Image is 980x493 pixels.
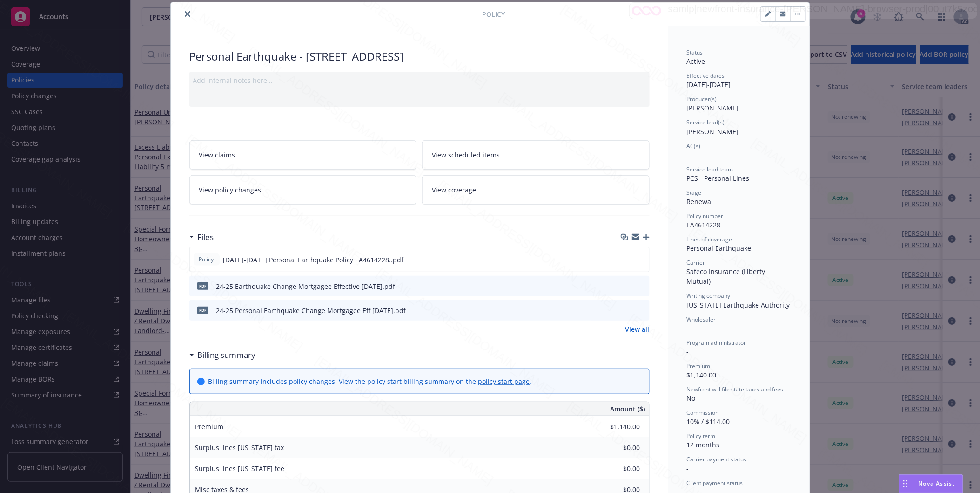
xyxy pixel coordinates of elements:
[687,197,713,206] span: Renewal
[208,377,532,386] div: Billing summary includes policy changes. View the policy start billing summary on the .
[687,72,791,89] div: [DATE] - [DATE]
[687,292,731,300] span: Writing company
[193,75,646,85] div: Add internal notes here...
[197,282,208,289] span: pdf
[189,140,417,170] a: View claims
[687,324,689,333] span: -
[687,220,721,229] span: EA4614228
[687,479,743,487] span: Client payment status
[197,307,208,314] span: pdf
[687,339,746,347] span: Program administrator
[687,440,720,449] span: 12 months
[919,479,955,487] span: Nova Assist
[195,443,284,452] span: Surplus lines [US_STATE] tax
[189,175,417,205] a: View policy changes
[195,422,224,431] span: Premium
[687,409,719,417] span: Commission
[638,281,646,291] button: preview file
[687,362,711,370] span: Premium
[197,255,216,264] span: Policy
[687,315,716,323] span: Wholesaler
[216,306,406,315] div: 24-25 Personal Earthquake Change Mortgagee Eff [DATE].pdf
[623,281,630,291] button: download file
[422,175,650,205] a: View coverage
[687,455,747,463] span: Carrier payment status
[687,212,724,220] span: Policy number
[625,324,650,334] a: View all
[189,231,214,243] div: Files
[687,151,689,159] span: -
[687,127,739,136] span: [PERSON_NAME]
[687,165,733,173] span: Service lead team
[198,231,214,243] h3: Files
[611,404,645,414] span: Amount ($)
[687,267,767,286] span: Safeco Insurance (Liberty Mutual)
[687,118,725,126] span: Service lead(s)
[687,103,739,112] span: [PERSON_NAME]
[432,185,476,195] span: View coverage
[422,140,650,170] a: View scheduled items
[687,394,696,403] span: No
[687,189,702,197] span: Stage
[637,255,645,265] button: preview file
[198,349,256,361] h3: Billing summary
[687,244,752,253] span: Personal Earthquake
[195,464,285,473] span: Surplus lines [US_STATE] fee
[223,255,404,265] span: [DATE]-[DATE] Personal Earthquake Policy EA4614228..pdf
[182,8,193,20] button: close
[687,72,725,80] span: Effective dates
[585,462,646,476] input: 0.00
[687,347,689,356] span: -
[899,474,963,493] button: Nova Assist
[199,150,235,160] span: View claims
[687,142,701,150] span: AC(s)
[687,174,750,183] span: PCS - Personal Lines
[687,57,705,66] span: Active
[585,441,646,455] input: 0.00
[687,95,717,103] span: Producer(s)
[687,235,732,243] span: Lines of coverage
[687,48,703,56] span: Status
[432,150,500,160] span: View scheduled items
[687,385,784,393] span: Newfront will file state taxes and fees
[899,475,911,493] div: Drag to move
[189,349,256,361] div: Billing summary
[687,370,717,379] span: $1,140.00
[687,417,730,426] span: 10% / $114.00
[483,9,505,19] span: Policy
[638,306,646,315] button: preview file
[623,306,630,315] button: download file
[687,259,705,267] span: Carrier
[622,255,630,265] button: download file
[687,301,790,309] span: [US_STATE] Earthquake Authority
[189,48,650,64] div: Personal Earthquake - [STREET_ADDRESS]
[687,432,716,440] span: Policy term
[478,377,530,386] a: policy start page
[585,420,646,434] input: 0.00
[687,464,689,473] span: -
[199,185,262,195] span: View policy changes
[216,281,396,291] div: 24-25 Earthquake Change Mortgagee Effective [DATE].pdf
